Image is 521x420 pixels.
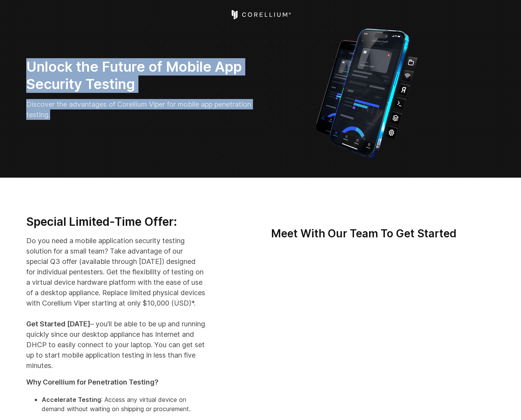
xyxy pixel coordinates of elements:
[309,25,425,159] img: Corellium_VIPER_Hero_1_1x
[26,235,206,371] p: Do you need a mobile application security testing solution for a small team? Take advantage of ou...
[230,10,291,19] a: Corellium Home
[42,395,206,413] p: : Access any virtual device on demand without waiting on shipping or procurement.
[26,58,255,93] h2: Unlock the Future of Mobile App Security Testing
[271,227,457,240] strong: Meet With Our Team To Get Started
[26,215,206,229] h3: Special Limited-Time Offer:
[26,378,158,386] strong: Why Corellium for Penetration Testing?
[42,396,101,403] strong: Accelerate Testing
[26,100,251,119] span: Discover the advantages of Corellium Viper for mobile app penetration testing.
[26,320,90,328] strong: Get Started [DATE]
